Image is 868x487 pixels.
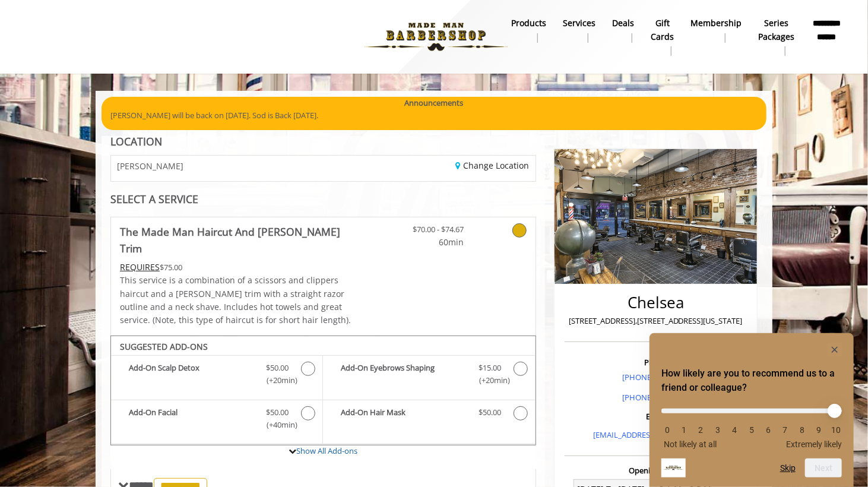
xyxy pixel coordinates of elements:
[110,109,758,122] p: [PERSON_NAME] will be back on [DATE]. Sod is Back [DATE].
[405,97,464,109] b: Announcements
[612,17,634,30] b: Deals
[813,425,825,435] li: 9
[503,15,555,46] a: Productsproducts
[746,425,758,435] li: 5
[120,341,208,352] b: SUGGESTED ADD-ONS
[329,406,529,423] label: Add-On Hair Mask
[341,362,467,387] b: Add-On Eyebrows Shaping
[604,15,642,46] a: DealsDeals
[642,15,682,59] a: Gift cardsgift cards
[750,15,803,59] a: Series packagesSeries packages
[110,194,536,205] div: SELECT A SERVICE
[479,406,502,419] span: $50.00
[805,458,842,477] button: Next question
[828,343,842,357] button: Hide survey
[120,274,359,327] p: This service is a combination of a scissors and clippers haircut and a [PERSON_NAME] trim with a ...
[712,425,724,435] li: 3
[780,463,796,473] button: Skip
[796,425,808,435] li: 8
[661,343,842,477] div: How likely are you to recommend us to a friend or colleague? Select an option from 0 to 10, with ...
[120,223,359,257] b: The Made Man Haircut And [PERSON_NAME] Trim
[129,362,254,387] b: Add-On Scalp Detox
[661,400,842,449] div: How likely are you to recommend us to a friend or colleague? Select an option from 0 to 10, with ...
[120,261,359,274] div: $75.00
[341,406,467,420] b: Add-On Hair Mask
[117,162,183,170] span: [PERSON_NAME]
[354,4,518,69] img: Made Man Barbershop logo
[266,406,289,419] span: $50.00
[729,425,741,435] li: 4
[762,425,774,435] li: 6
[117,362,316,390] label: Add-On Scalp Detox
[568,358,744,366] h3: Phone
[758,17,794,43] b: Series packages
[682,15,750,46] a: MembershipMembership
[296,445,357,456] a: Show All Add-ons
[690,17,742,30] b: Membership
[266,362,289,374] span: $50.00
[456,160,530,171] a: Change Location
[786,439,842,449] span: Extremely likely
[695,425,707,435] li: 2
[622,392,689,403] a: [PHONE_NUMBER]
[830,425,842,435] li: 10
[593,429,718,440] a: [EMAIL_ADDRESS][DOMAIN_NAME]
[110,134,162,148] b: LOCATION
[473,374,508,387] span: (+20min )
[565,466,747,475] h3: Opening Hours
[110,336,536,446] div: The Made Man Haircut And Beard Trim Add-onS
[651,17,674,43] b: gift cards
[568,412,744,420] h3: Email
[260,374,295,387] span: (+20min )
[329,362,529,390] label: Add-On Eyebrows Shaping
[661,425,673,435] li: 0
[622,372,689,382] a: [PHONE_NUMBER]
[555,15,604,46] a: ServicesServices
[563,17,595,30] b: Services
[661,366,842,395] h2: How likely are you to recommend us to a friend or colleague? Select an option from 0 to 10, with ...
[129,406,254,431] b: Add-On Facial
[568,315,744,327] p: [STREET_ADDRESS],[STREET_ADDRESS][US_STATE]
[394,217,464,249] a: $70.00 - $74.67
[120,261,160,273] span: This service needs some Advance to be paid before we block your appointment
[568,294,744,311] h2: Chelsea
[664,439,717,449] span: Not likely at all
[780,425,791,435] li: 7
[394,236,464,249] span: 60min
[117,406,316,434] label: Add-On Facial
[260,419,295,431] span: (+40min )
[678,425,690,435] li: 1
[511,17,546,30] b: products
[479,362,502,374] span: $15.00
